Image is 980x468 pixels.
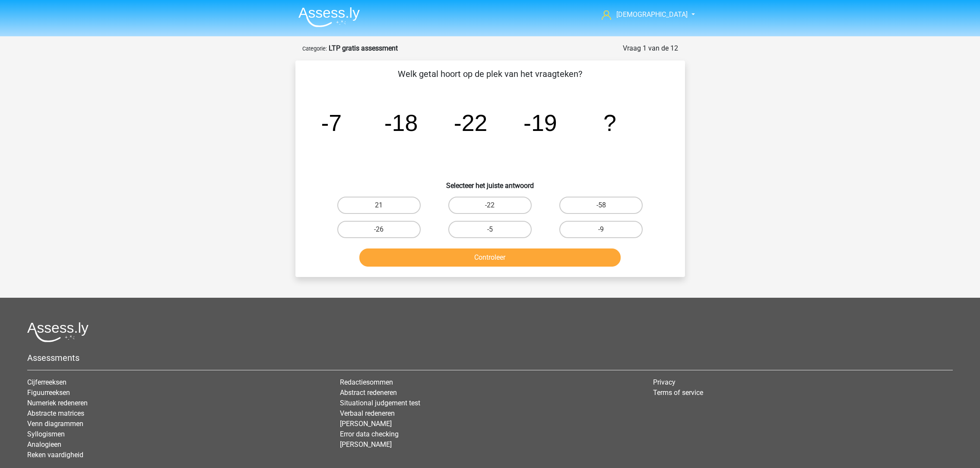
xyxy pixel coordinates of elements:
[623,43,678,54] div: Vraag 1 van de 12
[321,110,342,136] tspan: -7
[27,353,953,363] h5: Assessments
[559,221,643,238] label: -9
[603,110,616,136] tspan: ?
[384,110,418,136] tspan: -18
[309,175,671,190] h6: Selecteer het juiste antwoord
[27,399,88,407] a: Numeriek redeneren
[27,440,61,449] a: Analogieen
[27,322,89,342] img: Assessly logo
[298,7,360,27] img: Assessly
[337,197,421,214] label: 21
[340,420,392,428] a: [PERSON_NAME]
[653,388,703,397] a: Terms of service
[454,110,487,136] tspan: -22
[27,430,65,438] a: Syllogismen
[309,67,671,80] p: Welk getal hoort op de plek van het vraagteken?
[27,378,67,386] a: Cijferreeksen
[598,10,688,20] a: [DEMOGRAPHIC_DATA]
[340,388,397,397] a: Abstract redeneren
[27,420,83,428] a: Venn diagrammen
[340,409,395,417] a: Verbaal redeneren
[616,10,688,19] span: [DEMOGRAPHIC_DATA]
[340,378,393,386] a: Redactiesommen
[340,399,420,407] a: Situational judgement test
[448,221,532,238] label: -5
[302,45,327,52] small: Categorie:
[27,388,70,397] a: Figuurreeksen
[329,44,398,52] strong: LTP gratis assessment
[337,221,421,238] label: -26
[27,451,83,459] a: Reken vaardigheid
[559,197,643,214] label: -58
[340,430,399,438] a: Error data checking
[653,378,676,386] a: Privacy
[27,409,84,417] a: Abstracte matrices
[359,248,621,267] button: Controleer
[523,110,557,136] tspan: -19
[340,440,392,449] a: [PERSON_NAME]
[448,197,532,214] label: -22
